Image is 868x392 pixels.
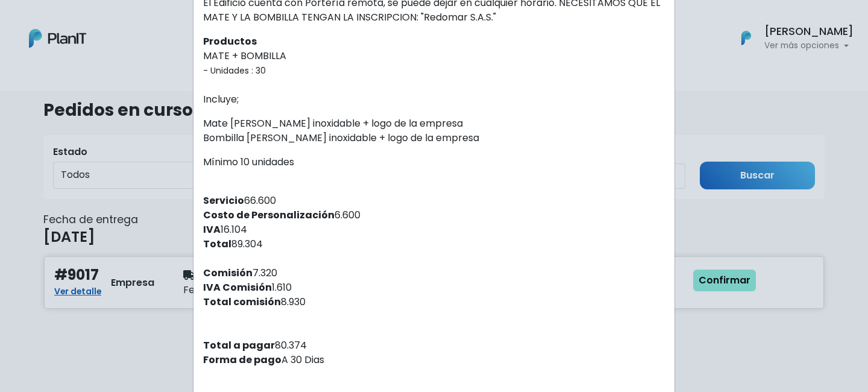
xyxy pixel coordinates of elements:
[19,31,29,41] img: website_grey.svg
[203,237,231,251] strong: Total
[203,208,335,222] strong: Costo de Personalización
[203,92,665,107] p: Incluye;
[128,70,138,80] img: tab_keywords_by_traffic_grey.svg
[203,223,221,236] strong: IVA
[34,19,59,29] div: v 4.0.25
[203,280,272,294] strong: IVA Comisión
[31,31,135,41] div: Dominio: [DOMAIN_NAME]
[142,71,192,79] div: Palabras clave
[203,194,244,207] strong: Servicio
[63,71,92,79] div: Dominio
[62,11,174,35] div: ¿Necesitás ayuda?
[50,70,60,80] img: tab_domain_overview_orange.svg
[203,266,253,280] strong: Comisión
[203,353,281,367] strong: Forma de pago
[203,34,257,48] strong: Productos
[203,155,665,169] p: Mínimo 10 unidades
[203,338,275,352] strong: Total a pagar
[203,65,266,77] small: - Unidades : 30
[19,19,29,29] img: logo_orange.svg
[203,295,281,309] strong: Total comisión
[203,116,665,145] p: Mate [PERSON_NAME] inoxidable + logo de la empresa Bombilla [PERSON_NAME] inoxidable + logo de la...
